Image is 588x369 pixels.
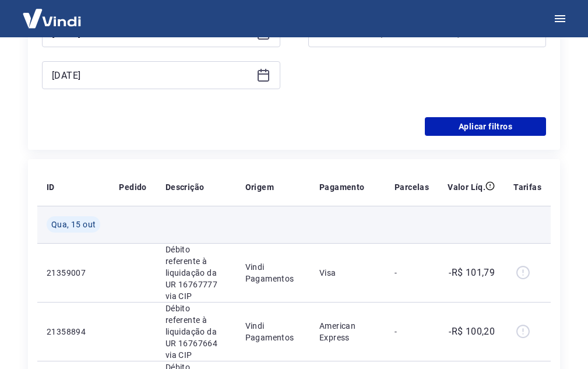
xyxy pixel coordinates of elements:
[449,325,495,339] p: -R$ 100,20
[47,181,55,193] p: ID
[245,181,274,193] p: Origem
[513,181,541,193] p: Tarifas
[245,320,301,343] p: Vindi Pagamentos
[448,181,485,193] p: Valor Líq.
[47,326,100,338] p: 21358894
[52,66,252,84] input: Data final
[47,267,100,279] p: 21359007
[319,320,376,343] p: American Express
[119,181,146,193] p: Pedido
[449,266,495,280] p: -R$ 101,79
[319,181,365,193] p: Pagamento
[425,117,546,136] button: Aplicar filtros
[395,181,429,193] p: Parcelas
[166,244,227,302] p: Débito referente à liquidação da UR 16767777 via CIP
[395,267,429,279] p: -
[14,1,90,36] img: Vindi
[395,326,429,338] p: -
[166,303,227,361] p: Débito referente à liquidação da UR 16767664 via CIP
[51,219,96,230] span: Qua, 15 out
[245,261,301,284] p: Vindi Pagamentos
[319,267,376,279] p: Visa
[166,181,205,193] p: Descrição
